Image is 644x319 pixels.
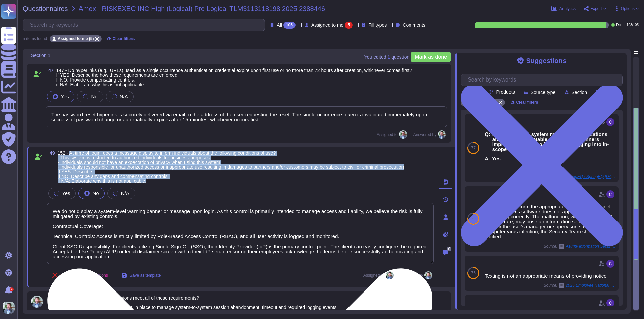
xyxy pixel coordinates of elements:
span: No [92,190,99,196]
span: Analytics [559,7,576,11]
span: Assigned to [377,130,411,139]
span: 152 - At time of login, does a message display to inform individuals about the following conditio... [58,150,404,184]
button: Mark as done [411,52,451,62]
div: 105 [283,22,296,29]
textarea: We do not display a system-level warning banner or message upon login. As this control is primari... [47,203,434,264]
img: user [3,302,15,314]
span: Done: [616,23,625,27]
span: 49 [47,151,55,155]
img: user [606,299,614,307]
img: user [606,260,614,268]
img: user [424,271,432,279]
span: 147 - Do hyperlinks (e.g., URLs) used as a single occurrence authentication credential expire upo... [56,68,412,87]
b: 1 [387,55,390,59]
span: 47 [46,68,54,73]
span: Assigned to me [311,23,344,28]
div: 5 items found [23,37,47,41]
img: user [606,190,614,198]
span: Mark as done [415,54,447,60]
div: 4 [10,287,14,291]
span: Options [621,7,635,11]
button: user [1,300,19,315]
span: All [277,23,282,28]
span: 95 [46,296,54,300]
span: Answered by [413,132,436,137]
img: user [386,271,394,279]
span: 0 [447,247,451,251]
span: N/A [121,190,129,196]
span: Section 1 [31,53,50,58]
span: 76 [471,217,475,221]
span: 2025 Employee National Handbook and State Supplements.pdf [566,283,616,287]
span: Yes [61,94,69,99]
span: You edited question [364,55,409,59]
span: No [91,94,97,99]
span: 76 [471,271,475,275]
span: Assigned to me (5) [58,37,94,41]
span: Yes [62,190,70,196]
textarea: The password reset hyperlink is securely delivered via email to the address of the user requestin... [46,106,447,127]
div: 5 [345,22,353,29]
img: user [606,118,614,126]
span: Amex - RISKEXEC INC High (Logical) Pre Logical TLM3113118198 2025 2388446 [79,5,325,12]
span: Clear filters [112,37,135,41]
button: Analytics [551,6,576,11]
span: 103 / 105 [627,23,639,27]
div: Texting is not an appropriate means of providing notice [485,273,616,278]
span: Export [590,7,602,11]
span: Source: [544,283,616,288]
img: user [438,130,446,139]
input: Search by keywords [26,19,265,31]
span: Fill types [368,23,387,28]
span: N/A [120,94,128,99]
input: Search by keywords [464,74,622,86]
img: user [399,130,407,139]
img: user [31,296,43,308]
span: Comments [402,23,425,28]
span: 77 [471,146,475,150]
span: Questionnaires [23,5,68,12]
